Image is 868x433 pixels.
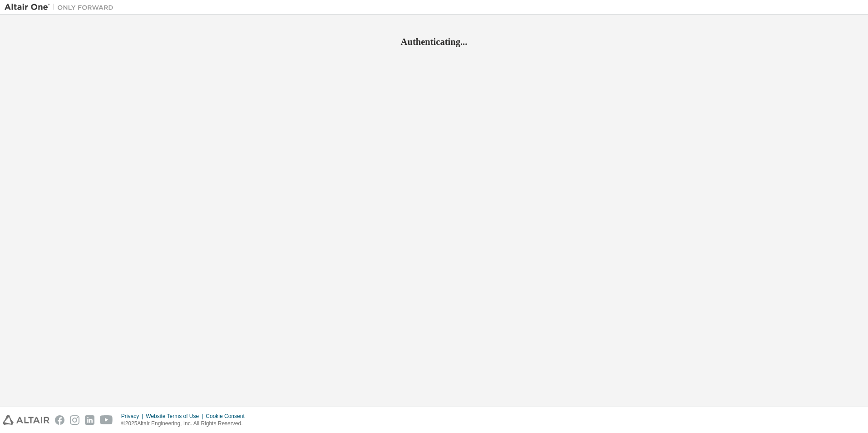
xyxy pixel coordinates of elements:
[206,413,250,420] div: Cookie Consent
[3,415,49,425] img: altair_logo.svg
[121,413,146,420] div: Privacy
[55,415,64,425] img: facebook.svg
[85,415,94,425] img: linkedin.svg
[5,3,118,12] img: Altair One
[5,36,863,48] h2: Authenticating...
[100,415,113,425] img: youtube.svg
[146,413,206,420] div: Website Terms of Use
[121,420,250,428] p: © 2025 Altair Engineering, Inc. All Rights Reserved.
[70,415,79,425] img: instagram.svg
